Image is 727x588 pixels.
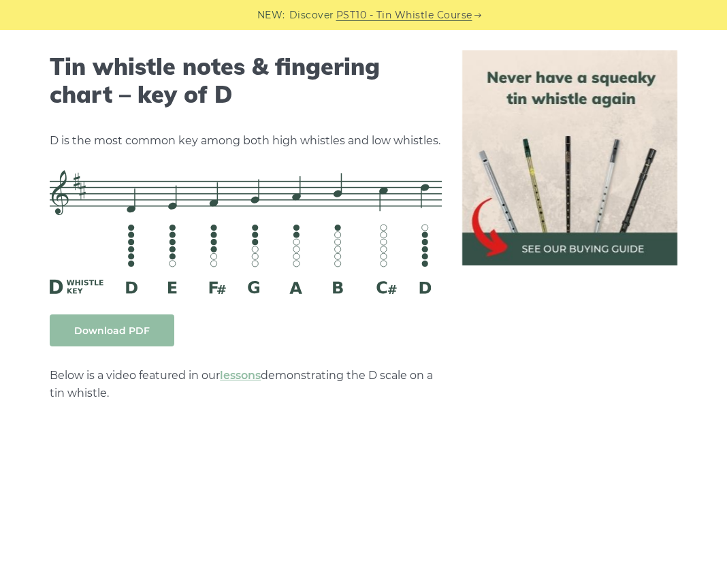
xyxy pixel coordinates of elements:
[336,7,472,23] a: PST10 - Tin Whistle Course
[257,7,285,23] span: NEW:
[50,314,174,346] a: Download PDF
[462,50,677,265] img: tin whistle buying guide
[50,132,442,150] p: D is the most common key among both high whistles and low whistles.
[50,53,442,109] h2: Tin whistle notes & fingering chart – key of D
[50,170,442,295] img: D Whistle Fingering Chart And Notes
[220,369,261,382] a: lessons
[50,367,442,402] p: Below is a video featured in our demonstrating the D scale on a tin whistle.
[289,7,334,23] span: Discover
